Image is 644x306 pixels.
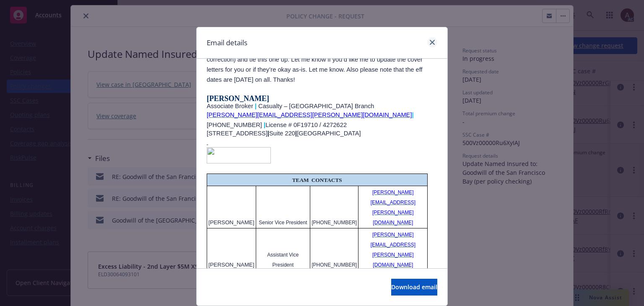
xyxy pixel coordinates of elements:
span: TEAM [292,177,309,183]
a: [PERSON_NAME][EMAIL_ADDRESS][PERSON_NAME][DOMAIN_NAME] [371,188,415,226]
span: [PERSON_NAME][EMAIL_ADDRESS][PERSON_NAME][DOMAIN_NAME] [371,189,415,226]
span: [PERSON_NAME] [208,219,254,226]
span: Senior Vice President [259,220,307,226]
span: [PERSON_NAME][EMAIL_ADDRESS][PERSON_NAME][DOMAIN_NAME] [371,232,415,268]
span: [PHONE_NUMBER] [312,220,357,226]
span: CONTACTS [312,177,342,183]
a: [PERSON_NAME][EMAIL_ADDRESS][PERSON_NAME][DOMAIN_NAME] [371,231,415,268]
